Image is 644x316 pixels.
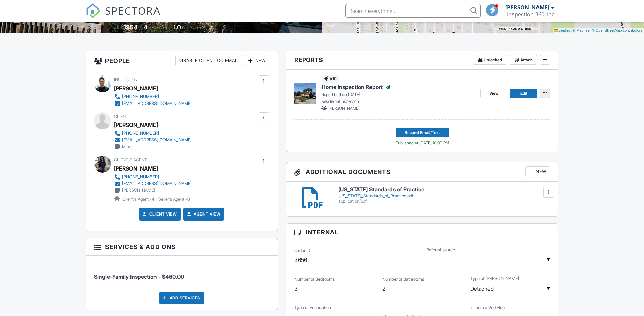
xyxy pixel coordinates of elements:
[122,188,155,193] div: [PERSON_NAME]
[426,247,455,253] label: Referral source
[94,273,184,280] span: Single-Family Inspection - $460.00
[114,93,192,100] a: [PHONE_NUMBER]
[338,187,550,193] h6: [US_STATE] Standards of Practice
[114,174,192,180] a: [PHONE_NUMBER]
[187,197,190,202] strong: 0
[294,280,374,297] input: Number of Bedrooms
[159,292,204,304] div: Add Services
[294,248,310,254] label: Order ID
[86,238,278,256] h3: Services & Add ons
[573,28,591,32] a: © MapTiler
[122,131,159,136] div: [PHONE_NUMBER]
[382,276,424,283] label: Number of Bathrooms
[186,211,220,218] a: Agent View
[115,25,123,30] span: Built
[122,101,192,106] div: [EMAIL_ADDRESS][DOMAIN_NAME]
[345,4,481,18] input: Search everything...
[294,304,331,311] label: Type of Foundation
[182,25,201,30] span: bathrooms
[114,180,192,187] a: [EMAIL_ADDRESS][DOMAIN_NAME]
[173,24,181,31] div: 1.0
[158,197,190,202] span: Seller's Agent -
[592,28,642,32] a: © OpenStreetMap contributors
[122,137,192,143] div: [EMAIL_ADDRESS][DOMAIN_NAME]
[338,199,550,204] div: application/pdf
[338,187,550,204] a: [US_STATE] Standards of Practice [US_STATE]_Standards_of_Practice.pdf application/pdf
[114,157,147,162] span: Client's Agent
[148,25,167,30] span: bedrooms
[286,224,558,241] h3: Internal
[114,77,137,82] span: Inspector
[122,144,132,150] div: Mine
[141,211,177,218] a: Client View
[470,276,519,282] label: Type of Garge
[124,24,137,31] div: 1954
[294,276,335,283] label: Number of Bedrooms
[122,94,159,99] div: [PHONE_NUMBER]
[382,280,462,297] input: Number of Bathrooms
[505,4,549,11] div: [PERSON_NAME]
[338,193,550,199] div: [US_STATE]_Standards_of_Practice.pdf
[114,163,158,174] a: [PERSON_NAME]
[122,174,159,180] div: [PHONE_NUMBER]
[175,55,242,66] div: Disable Client CC Email
[122,197,156,202] span: Client's Agent -
[525,166,550,177] div: New
[114,130,192,137] a: [PHONE_NUMBER]
[114,137,192,143] a: [EMAIL_ADDRESS][DOMAIN_NAME]
[86,3,100,18] img: The Best Home Inspection Software - Spectora
[152,197,154,202] strong: 4
[105,3,161,18] span: SPECTORA
[470,304,506,311] label: Is there a 2nd Floor
[286,162,558,182] h3: Additional Documents
[114,114,128,119] span: Client
[144,24,147,31] div: 4
[507,11,554,18] div: Inspection 360, Inc
[114,100,192,107] a: [EMAIL_ADDRESS][DOMAIN_NAME]
[114,120,158,130] div: [PERSON_NAME]
[86,9,161,23] a: SPECTORA
[94,261,269,286] li: Service: Single-Family Inspection
[122,181,192,186] div: [EMAIL_ADDRESS][DOMAIN_NAME]
[245,55,269,66] div: New
[571,28,572,32] span: |
[114,83,158,93] div: [PERSON_NAME]
[86,51,278,70] h3: People
[554,28,570,32] a: Leaflet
